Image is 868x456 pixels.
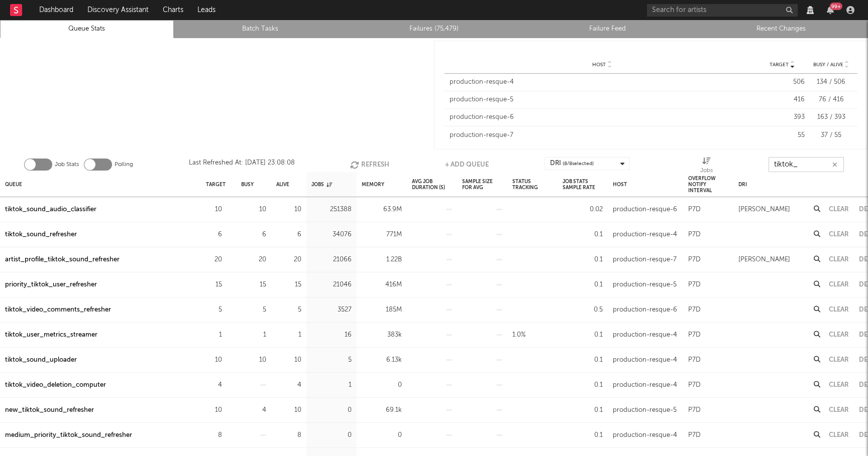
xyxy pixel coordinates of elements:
[829,281,849,288] button: Clear
[563,354,603,366] div: 0.1
[311,404,352,416] div: 0
[810,130,852,140] div: 37 / 55
[206,174,226,195] div: Target
[241,174,254,195] div: Busy
[189,157,295,172] div: Last Refreshed At: [DATE] 23:08:08
[362,304,402,316] div: 185M
[759,95,805,105] div: 416
[550,158,594,170] div: DRI
[688,254,701,266] div: P7D
[563,304,603,316] div: 0.5
[813,62,843,68] span: Busy / Alive
[445,157,489,172] button: + Add Queue
[362,254,402,266] div: 1.22B
[362,354,402,366] div: 6.13k
[206,379,222,391] div: 4
[276,204,301,216] div: 10
[829,231,849,238] button: Clear
[688,429,701,441] div: P7D
[115,159,133,171] label: Polling
[5,404,94,416] div: new_tiktok_sound_refresher
[769,157,844,172] input: Search...
[688,304,701,316] div: P7D
[276,304,301,316] div: 5
[276,229,301,241] div: 6
[647,4,798,17] input: Search for artists
[206,279,222,291] div: 15
[688,404,701,416] div: P7D
[688,204,701,216] div: P7D
[241,404,266,416] div: 4
[206,354,222,366] div: 10
[613,204,677,216] div: production-resque-6
[276,279,301,291] div: 15
[276,254,301,266] div: 20
[563,229,603,241] div: 0.1
[829,206,849,213] button: Clear
[206,329,222,341] div: 1
[311,229,352,241] div: 34076
[688,229,701,241] div: P7D
[241,329,266,341] div: 1
[5,279,97,291] div: priority_tiktok_user_refresher
[362,379,402,391] div: 0
[810,77,852,87] div: 134 / 506
[738,174,747,195] div: DRI
[512,174,553,195] div: Status Tracking
[613,279,677,291] div: production-resque-5
[362,279,402,291] div: 416M
[362,329,402,341] div: 383k
[829,332,849,338] button: Clear
[592,62,606,68] span: Host
[462,174,502,195] div: Sample Size For Avg
[241,229,266,241] div: 6
[759,130,805,140] div: 55
[5,304,111,316] a: tiktok_video_comments_refresher
[362,174,384,195] div: Memory
[362,229,402,241] div: 771M
[829,357,849,363] button: Clear
[770,62,789,68] span: Target
[563,254,603,266] div: 0.1
[512,329,525,341] div: 1.0%
[311,429,352,441] div: 0
[5,329,97,341] a: tiktok_user_metrics_streamer
[276,174,289,195] div: Alive
[613,379,677,391] div: production-resque-4
[206,254,222,266] div: 20
[276,379,301,391] div: 4
[5,379,106,391] a: tiktok_video_deletion_computer
[276,404,301,416] div: 10
[613,254,677,266] div: production-resque-7
[563,158,594,170] span: ( 8 / 8 selected)
[311,304,352,316] div: 3527
[563,329,603,341] div: 0.1
[311,204,352,216] div: 251388
[6,23,168,35] a: Queue Stats
[526,23,689,35] a: Failure Feed
[362,429,402,441] div: 0
[206,204,222,216] div: 10
[241,354,266,366] div: 10
[5,254,120,266] a: artist_profile_tiktok_sound_refresher
[5,229,77,241] a: tiktok_sound_refresher
[700,165,713,177] div: Jobs
[241,279,266,291] div: 15
[563,279,603,291] div: 0.1
[450,77,754,87] div: production-resque-4
[412,174,452,195] div: Avg Job Duration (s)
[738,254,790,266] div: [PERSON_NAME]
[5,429,132,441] a: medium_priority_tiktok_sound_refresher
[206,429,222,441] div: 8
[276,329,301,341] div: 1
[206,404,222,416] div: 10
[613,429,677,441] div: production-resque-4
[311,254,352,266] div: 21066
[827,6,834,14] button: 99+
[563,174,603,195] div: Job Stats Sample Rate
[206,229,222,241] div: 6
